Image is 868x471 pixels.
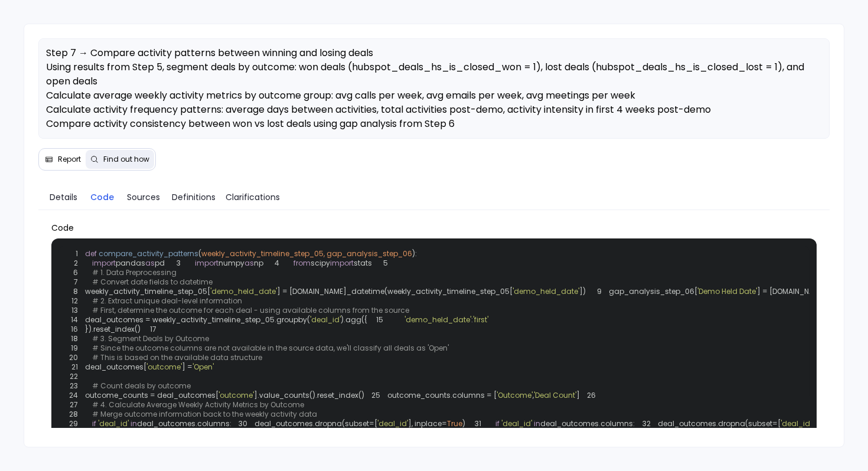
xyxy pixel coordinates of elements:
[226,191,280,204] span: Clarifications
[130,418,137,429] span: in
[195,258,218,268] span: import
[50,191,77,204] span: Details
[111,428,385,438] span: weekly_with_outcome = remove_column_collisions(weekly_with_outcome,
[62,296,85,306] span: 12
[86,150,154,169] button: Find out how
[92,258,116,268] span: import
[141,325,164,334] span: 17
[62,391,85,400] span: 24
[40,150,86,169] button: Report
[146,362,182,372] span: 'outcome'
[92,409,317,419] span: # Merge outcome information back to the weekly activity data
[51,222,817,234] span: Code
[62,400,85,410] span: 27
[92,305,409,315] span: # First, determine the outcome for each deal - using available columns from the source
[62,381,85,391] span: 23
[62,353,85,362] span: 20
[85,248,97,259] span: def
[501,418,532,429] span: 'deal_id'
[58,155,81,164] span: Report
[62,362,85,372] span: 21
[165,259,188,268] span: 3
[471,315,473,325] span: :
[62,334,85,344] span: 18
[412,248,417,259] span: ):
[62,306,85,315] span: 13
[408,418,447,429] span: ], inplace=
[462,418,465,429] span: )
[367,315,390,325] span: 15
[62,419,85,429] span: 29
[635,419,658,429] span: 32
[495,418,500,429] span: if
[182,362,192,372] span: ] =
[263,259,286,268] span: 4
[354,258,372,268] span: stats
[85,362,146,372] span: deal_outcomes[
[62,259,85,268] span: 2
[46,46,807,173] span: Step 7 → Compare activity patterns between winning and losing deals Using results from Step 5, se...
[404,315,471,325] span: 'demo_held_date'
[576,390,580,400] span: ]
[92,343,449,353] span: # Since the outcome columns are not available in the source data, we'll classify all deals as 'Open'
[98,418,129,429] span: 'deal_id'
[90,191,114,204] span: Code
[377,418,408,429] span: 'deal_id'
[99,248,198,259] span: compare_activity_patterns
[85,315,310,325] span: deal_outcomes = weekly_activity_timeline_step_05.groupby(
[127,191,160,204] span: Sources
[92,400,304,410] span: # 4. Calculate Average Weekly Activity Metrics by Outcome
[254,418,377,429] span: deal_outcomes.dropna(subset=[
[447,418,462,429] span: True
[198,248,201,259] span: (
[210,286,277,296] span: 'demo_held_date'
[62,372,85,381] span: 22
[533,390,534,400] span: ,
[92,267,177,277] span: # 1. Data Preprocessing
[254,390,364,400] span: ].value_counts().reset_index()
[293,258,311,268] span: from
[330,258,354,268] span: import
[579,286,586,296] span: ])
[85,390,218,400] span: outcome_counts = deal_outcomes[
[580,391,603,400] span: 26
[385,428,398,438] span: 'left'
[172,191,216,204] span: Definitions
[62,287,85,296] span: 8
[62,410,85,419] span: 28
[62,325,85,334] span: 16
[92,418,96,429] span: if
[145,258,155,268] span: as
[497,390,533,400] span: 'Outcome'
[92,333,209,344] span: # 3. Segment Deals by Outcome
[92,296,242,306] span: # 2. Extract unique deal-level information
[62,268,85,277] span: 6
[586,287,609,296] span: 9
[62,249,85,259] span: 1
[465,419,488,429] span: 31
[92,352,262,362] span: # This is based on the available data structure
[201,248,412,259] span: weekly_activity_timeline_step_05, gap_analysis_step_06
[85,286,210,296] span: weekly_activity_timeline_step_05[
[92,381,191,391] span: # Count deals by outcome
[244,258,254,268] span: as
[92,277,213,287] span: # Convert date fields to datetime
[62,315,85,325] span: 14
[218,390,254,400] span: 'outcome'
[218,258,244,268] span: numpy
[277,286,513,296] span: ] = [DOMAIN_NAME]_datetime(weekly_activity_timeline_step_05[
[609,286,697,296] span: gap_analysis_step_06[
[387,390,497,400] span: outcome_counts.columns = [
[697,286,757,296] span: 'Demo Held Date'
[155,258,165,268] span: pd
[534,418,540,429] span: in
[310,315,341,325] span: 'deal_id'
[62,344,85,353] span: 19
[372,259,395,268] span: 5
[473,315,488,325] span: 'first'
[116,258,145,268] span: pandas
[341,315,367,325] span: ).agg({
[364,391,387,400] span: 25
[781,418,811,429] span: 'deal_id'
[513,286,579,296] span: 'demo_held_date'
